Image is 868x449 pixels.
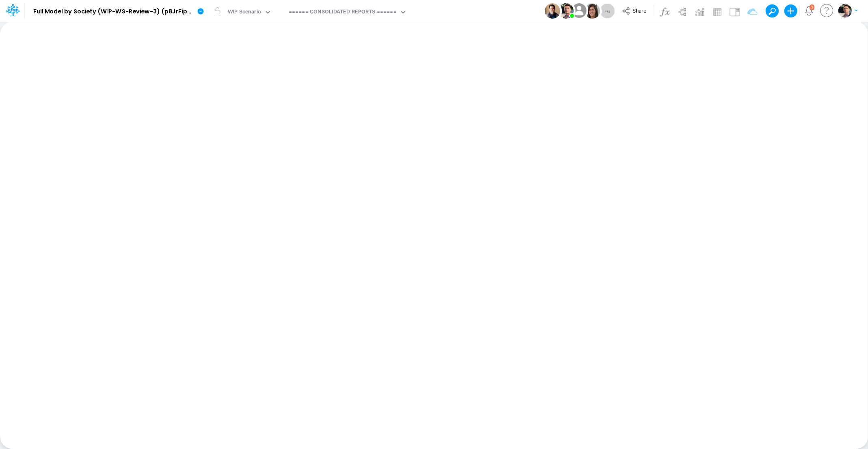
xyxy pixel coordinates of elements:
img: User Image Icon [584,3,600,19]
div: 2 unread items [811,5,813,9]
div: ====== CONSOLIDATED REPORTS ====== [289,8,396,17]
span: Share [632,7,646,13]
button: Share [618,5,652,17]
img: User Image Icon [570,2,588,20]
b: Full Model by Society (WIP-WS-Review-3) (p8JrFipGveTU7I_vk960F.EPc.b3Teyw) [DATE]T16:40:57UTC [33,8,194,15]
img: User Image Icon [544,3,560,19]
img: User Image Icon [558,3,574,19]
span: + 6 [604,9,610,14]
a: Notifications [804,6,814,15]
div: WIP Scenario [228,8,261,17]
